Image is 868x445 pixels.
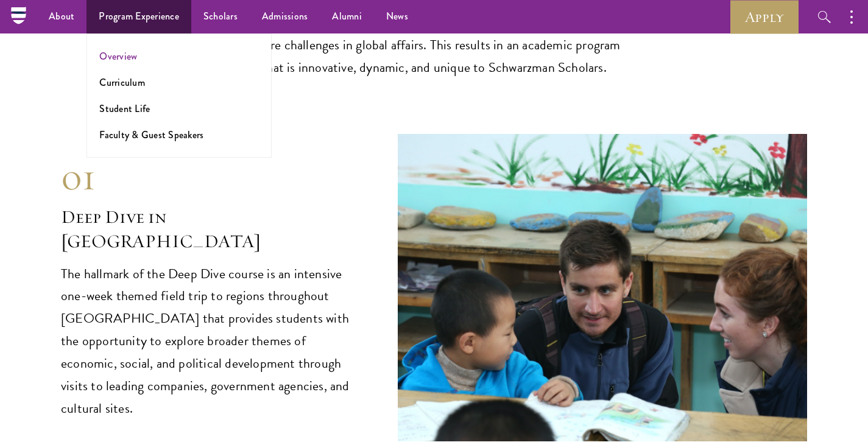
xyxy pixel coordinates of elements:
[61,263,361,421] p: The hallmark of the Deep Dive course is an intensive one-week themed field trip to regions throug...
[61,205,361,254] h2: Deep Dive in [GEOGRAPHIC_DATA]
[99,128,203,142] a: Faculty & Guest Speakers
[99,75,145,89] a: Curriculum
[61,155,361,199] div: 01
[99,49,137,63] a: Overview
[99,102,150,116] a: Student Life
